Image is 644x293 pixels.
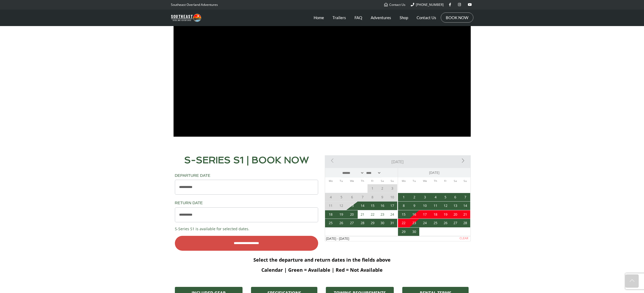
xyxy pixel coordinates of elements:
span: Tuesday [409,179,419,183]
a: 2 [409,193,419,202]
a: 24 [387,210,397,219]
a: [DATE] [372,155,423,168]
a: 4 [431,193,440,202]
span: Thursday [431,179,440,183]
span: Contact Us [389,2,405,7]
p: S-Series S1 is available for selected dates. [175,226,318,232]
a: 12 [440,202,450,210]
span: Day in the past [368,184,377,193]
a: 13 [450,202,460,210]
a: 21 [358,210,368,219]
a: 3 [419,193,431,202]
span: Tuesday [336,179,346,183]
a: 14 [460,202,470,210]
span: Day in the past [368,193,377,202]
span: Day in the past [377,193,387,202]
a: 23 [377,210,387,219]
a: 27 [346,219,358,227]
span: Monday [398,179,409,183]
span: Day in the past [358,193,368,202]
a: [PHONE_NUMBER] [411,2,444,7]
span: Thursday [358,179,367,183]
a: 26 [336,219,346,227]
a: 18 [325,210,336,219]
a: 20 [346,210,358,219]
a: FAQ [355,11,362,24]
a: 19 [336,210,346,219]
a: 8 [398,202,409,210]
span: Saturday [378,179,387,183]
span: Booked [419,210,431,219]
a: 5 [440,193,450,202]
span: Day in the past [325,193,336,202]
div: [DATE] [398,168,470,177]
span: Available (1) Rules: Not check-in [398,210,409,219]
a: 28 [358,219,368,227]
span: Sunday [387,179,397,183]
a: 24 [419,219,431,227]
span: Day in the past [336,193,346,202]
span: [PHONE_NUMBER] [416,2,444,7]
span: Wednesday [419,179,430,183]
label: Departure Date [175,173,210,178]
span: Wednesday [346,179,357,183]
a: 16 [377,202,387,210]
a: Clear [459,236,469,241]
a: 29 [398,228,409,236]
a: 17 [387,202,397,210]
h2: S-SERIES S1 | BOOK NOW [174,155,319,165]
a: 14 [358,202,368,210]
a: 9 [409,202,419,210]
span: Booked [460,210,470,219]
p: Southeast Overland Adventures [171,1,218,8]
a: Trailers [332,11,346,24]
label: Return Date [175,200,203,206]
a: 26 [440,219,450,227]
a: 31 [387,219,397,227]
span: Saturday [451,179,460,183]
a: 1 [398,193,409,202]
span: Day in the past [387,184,397,193]
span: Friday [440,179,450,183]
a: BOOK NOW [446,15,468,20]
a: 30 [409,228,419,236]
a: 15 [368,202,377,210]
span: Day in the past [346,193,358,202]
span: Booked [440,210,450,219]
span: Monday [325,179,336,183]
img: Southeast Overland Adventures [171,14,201,22]
span: Day in the past [387,193,397,202]
a: 25 [431,219,440,227]
a: 11 [431,202,440,210]
b: Calendar | Green = Available | Red = Not Available [261,267,383,273]
a: 30 [377,219,387,227]
span: Day in the past [377,184,387,193]
span: Not available Rules: Not check-out, This is earlier than allowed by our advance reservation rules. [346,202,358,210]
span: Booked [431,210,440,219]
a: 23 [409,219,419,227]
div: [DATE] - [DATE] [325,236,458,241]
span: Day in the past [336,202,346,210]
span: Sunday [460,179,470,183]
a: 10 [419,202,431,210]
a: Contact Us [417,11,436,24]
span: Booked [450,210,460,219]
span: Booked [398,219,409,227]
a: Contact Us [384,2,405,7]
a: Home [314,11,324,24]
a: 28 [460,219,470,227]
span: Booked [409,210,419,219]
a: Shop [400,11,408,24]
b: Select the departure and return dates in the fields above [253,257,391,263]
a: 27 [450,219,460,227]
a: Adventures [371,11,391,24]
span: Day in the past [325,202,336,210]
a: 22 [368,210,377,219]
a: 6 [450,193,460,202]
a: 25 [325,219,336,227]
span: Friday [368,179,377,183]
a: 7 [460,193,470,202]
a: 29 [368,219,377,227]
